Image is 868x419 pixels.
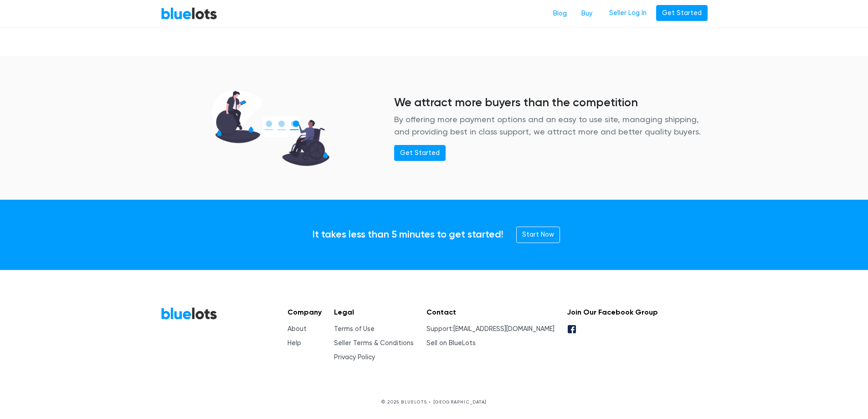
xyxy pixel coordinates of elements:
[200,83,341,174] img: managed_support-386c15411df94918de98056523380e584c29b605ce1dde1c92bb3e90690d2b3d.png
[567,308,658,316] h5: Join Our Facebook Group
[574,5,600,22] a: Buy
[288,325,307,333] a: About
[394,145,446,161] a: Get Started
[546,5,574,22] a: Blog
[312,229,503,241] h4: It takes less than 5 minutes to get started!
[426,324,555,334] li: Support:
[656,5,708,21] a: Get Started
[288,308,322,316] h5: Company
[426,308,555,316] h5: Contact
[334,339,414,347] a: Seller Terms & Conditions
[161,398,708,405] p: © 2025 BLUELOTS • [GEOGRAPHIC_DATA]
[603,5,652,21] a: Seller Log In
[394,95,708,109] h3: We attract more buyers than the competition
[426,339,476,347] a: Sell on BlueLots
[161,307,217,320] a: BlueLots
[334,308,414,316] h5: Legal
[453,325,555,333] a: [EMAIL_ADDRESS][DOMAIN_NAME]
[334,325,375,333] a: Terms of Use
[161,7,217,20] a: BlueLots
[394,113,708,138] p: By offering more payment options and an easy to use site, managing shipping, and providing best i...
[516,227,560,243] a: Start Now
[334,353,375,361] a: Privacy Policy
[288,339,301,347] a: Help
